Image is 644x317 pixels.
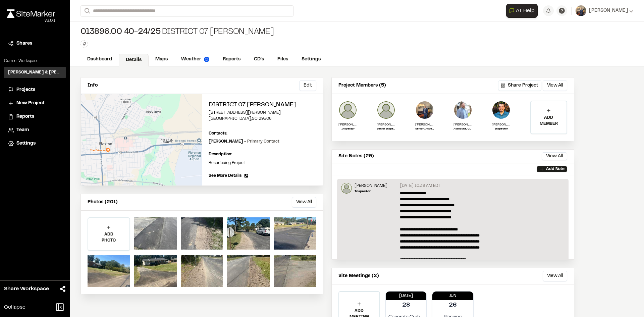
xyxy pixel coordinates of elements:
[492,122,511,127] p: [PERSON_NAME]
[377,101,395,119] img: Glenn David Smoak III
[449,301,457,310] p: 26
[271,53,295,66] a: Files
[88,231,129,244] p: ADD PHOTO
[16,126,29,134] span: Team
[8,86,62,94] a: Projects
[16,86,35,94] span: Projects
[543,80,567,91] button: View All
[16,140,36,147] span: Settings
[338,82,386,89] p: Project Members (5)
[402,301,410,310] p: 28
[8,113,62,120] a: Reports
[209,130,227,137] p: Contacts:
[244,140,279,143] span: - Primary Contact
[543,271,567,281] button: View All
[453,127,472,131] p: Associate, CEI
[80,40,88,48] button: Edit Tags
[546,166,565,172] p: Add Note
[80,53,119,66] a: Dashboard
[299,80,316,91] button: Edit
[576,5,586,16] img: User
[338,101,357,119] img: Darby Boykin
[576,5,633,16] button: [PERSON_NAME]
[4,303,25,311] span: Collapse
[338,272,379,280] p: Site Meetings (2)
[338,153,374,160] p: Site Notes (29)
[453,122,472,127] p: [PERSON_NAME] [PERSON_NAME], PE, PMP
[4,285,49,293] span: Share Workspace
[80,5,93,16] button: Search
[542,152,567,160] button: View All
[377,127,395,131] p: Senior Inspector
[80,27,161,38] span: 013896.00 40-24/25
[16,113,34,120] span: Reports
[8,69,62,75] h3: [PERSON_NAME] & [PERSON_NAME] Inc.
[355,189,387,194] p: Inspector
[589,7,628,14] span: [PERSON_NAME]
[8,140,62,147] a: Settings
[209,139,279,145] p: [PERSON_NAME]
[16,100,45,107] span: New Project
[377,122,395,127] p: [PERSON_NAME] III
[415,122,434,127] p: [PERSON_NAME]
[295,53,327,66] a: Settings
[174,53,216,66] a: Weather
[338,127,357,131] p: Inspector
[209,173,241,179] span: See More Details
[209,110,316,116] p: [STREET_ADDRESS][PERSON_NAME]
[506,4,540,18] div: Open AI Assistant
[209,101,316,110] h2: District 07 [PERSON_NAME]
[247,53,271,66] a: CD's
[338,122,357,127] p: [PERSON_NAME]
[209,116,316,122] p: [GEOGRAPHIC_DATA] , SC 29506
[415,101,434,119] img: David W Hyatt
[516,7,535,15] span: AI Help
[355,183,387,189] p: [PERSON_NAME]
[88,82,98,89] p: Info
[4,58,66,64] p: Current Workspace
[7,9,55,18] img: rebrand.png
[492,127,511,131] p: Inspector
[209,151,316,157] p: Description:
[16,40,32,47] span: Shares
[492,101,511,119] img: Phillip Harrington
[88,199,118,206] p: Photos (201)
[432,293,473,299] p: Jun
[7,18,55,24] div: Oh geez...please don't...
[341,183,352,194] img: Darby Boykin
[453,101,472,119] img: J. Mike Simpson Jr., PE, PMP
[80,27,274,38] div: District 07 [PERSON_NAME]
[498,80,541,91] button: Share Project
[119,54,149,66] a: Details
[8,100,62,107] a: New Project
[8,126,62,134] a: Team
[506,4,538,18] button: Open AI Assistant
[216,53,247,66] a: Reports
[209,160,316,166] p: Resurfacing Project
[415,127,434,131] p: Senior Inspector
[386,293,427,299] p: [DATE]
[400,183,440,189] p: [DATE] 10:39 AM EDT
[204,57,209,62] img: precipai.png
[292,197,316,208] button: View All
[149,53,174,66] a: Maps
[531,115,567,127] p: ADD MEMBER
[8,40,62,47] a: Shares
